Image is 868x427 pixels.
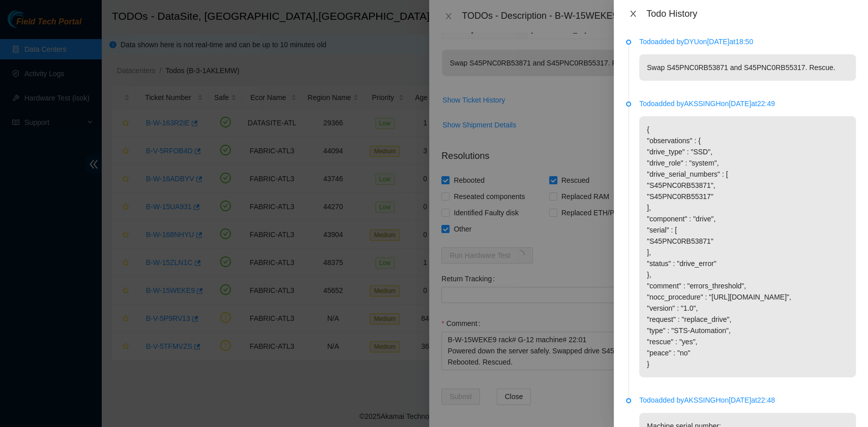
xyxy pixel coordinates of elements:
p: Todo added by AKSSINGH on [DATE] at 22:48 [639,395,856,406]
p: { "observations" : { "drive_type" : "SSD", "drive_role" : "system", "drive_serial_numbers" : [ "S... [639,116,856,377]
p: Todo added by AKSSINGH on [DATE] at 22:49 [639,98,856,109]
button: Close [626,9,640,19]
p: Swap S45PNC0RB53871 and S45PNC0RB55317. Rescue. [639,54,856,81]
div: Todo History [646,8,856,19]
span: close [629,10,637,18]
p: Todo added by DYU on [DATE] at 18:50 [639,36,856,47]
